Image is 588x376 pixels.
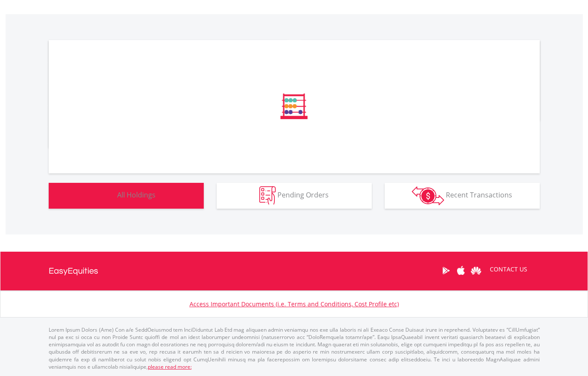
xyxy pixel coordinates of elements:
span: Recent Transactions [446,190,512,200]
a: CONTACT US [484,257,533,281]
span: Pending Orders [277,190,329,200]
a: Google Play [439,257,454,284]
p: Lorem Ipsum Dolors (Ame) Con a/e SeddOeiusmod tem InciDiduntut Lab Etd mag aliquaen admin veniamq... [49,326,540,370]
a: Apple [454,257,469,284]
a: EasyEquities [49,252,98,290]
button: All Holdings [49,183,204,209]
button: Pending Orders [217,183,372,209]
button: Recent Transactions [385,183,540,209]
a: Huawei [469,257,484,284]
img: transactions-zar-wht.png [412,186,444,205]
a: please read more: [148,363,192,370]
span: All Holdings [117,190,156,200]
img: pending_instructions-wht.png [259,186,276,205]
img: holdings-wht.png [97,186,115,205]
a: Access Important Documents (i.e. Terms and Conditions, Cost Profile etc) [190,300,399,308]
